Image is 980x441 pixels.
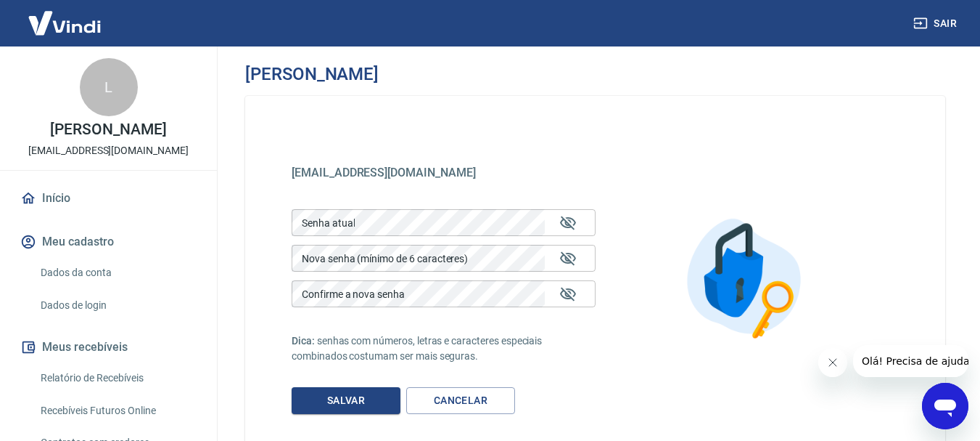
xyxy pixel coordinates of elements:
button: Salvar [292,387,400,414]
a: Recebíveis Futuros Online [35,396,199,426]
a: Início [17,182,199,214]
button: Meus recebíveis [17,331,199,363]
span: Dica: [292,335,317,347]
a: Relatório de Recebíveis [35,363,199,393]
img: Alterar senha [671,202,823,354]
button: Meu cadastro [17,226,199,258]
button: Mostrar/esconder senha [551,241,585,276]
iframe: Botão para abrir a janela de mensagens [922,383,968,429]
button: Mostrar/esconder senha [551,206,585,240]
img: Vindi [17,1,112,45]
div: L [80,58,138,116]
a: Dados de login [35,291,199,320]
button: Sair [910,10,963,37]
h3: [PERSON_NAME] [245,64,379,84]
iframe: Mensagem da empresa [853,345,968,377]
iframe: Fechar mensagem [818,348,847,377]
span: [EMAIL_ADDRESS][DOMAIN_NAME] [292,166,476,179]
span: Olá! Precisa de ajuda? [9,10,122,22]
p: [EMAIL_ADDRESS][DOMAIN_NAME] [28,143,189,158]
a: Dados da conta [35,258,199,288]
p: [PERSON_NAME] [50,122,166,137]
p: senhas com números, letras e caracteres especiais combinados costumam ser mais seguras. [292,333,596,364]
a: Cancelar [406,387,515,414]
button: Mostrar/esconder senha [551,277,585,312]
